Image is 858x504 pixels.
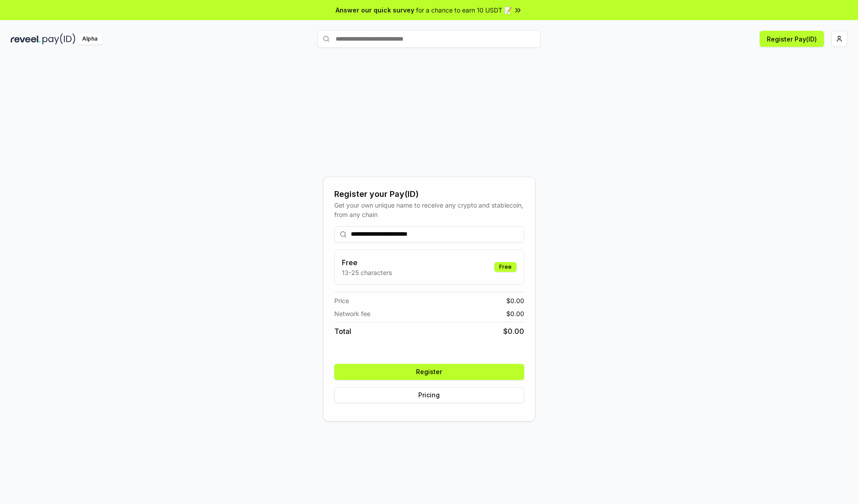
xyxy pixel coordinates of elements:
[11,33,41,45] img: reveel_dark
[334,296,349,305] span: Price
[334,364,524,380] button: Register
[336,5,414,15] span: Answer our quick survey
[334,188,524,200] div: Register your Pay(ID)
[334,326,351,337] span: Total
[342,268,392,277] p: 13-25 characters
[342,257,392,268] h3: Free
[506,309,524,318] span: $ 0.00
[334,387,524,403] button: Pricing
[506,296,524,305] span: $ 0.00
[77,33,102,45] div: Alpha
[760,31,824,47] button: Register Pay(ID)
[494,262,517,272] div: Free
[334,309,370,318] span: Network fee
[334,200,524,219] div: Get your own unique name to receive any crypto and stablecoin, from any chain
[42,33,76,45] img: pay_id
[416,5,512,15] span: for a chance to earn 10 USDT 📝
[503,326,524,337] span: $ 0.00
